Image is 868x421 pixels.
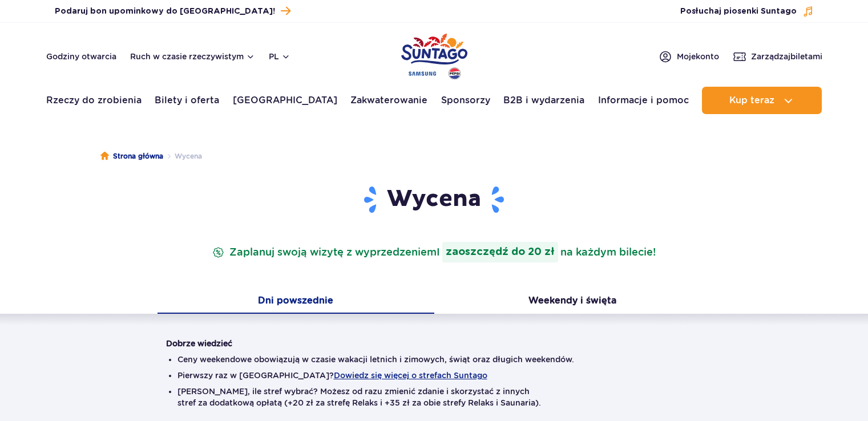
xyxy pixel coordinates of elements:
[100,151,163,162] a: Strona główna
[55,3,290,19] a: Podaruj bon upominkowy do [GEOGRAPHIC_DATA]!
[334,371,487,380] button: Dowiedz się więcej o strefach Suntago
[434,290,711,314] button: Weekendy i święta
[446,247,555,257] font: zaoszczędź do 20 zł
[130,52,244,61] font: Ruch w czasie rzeczywistym
[46,51,116,62] a: Godziny otwarcia
[441,95,490,106] font: Sponsorzy
[177,371,334,380] font: Pierwszy raz w [GEOGRAPHIC_DATA]?
[155,95,219,106] font: Bilety i oferta
[113,152,163,160] font: Strona główna
[233,87,337,114] a: [GEOGRAPHIC_DATA]
[677,52,696,61] font: Moje
[177,387,530,396] font: [PERSON_NAME], ile stref wybrać? Możesz od razu zmienić zdanie i skorzystać z innych
[401,29,467,81] a: Park Polski
[158,290,434,314] button: Dni powszednie
[46,52,116,61] font: Godziny otwarcia
[560,246,656,258] font: na każdym bilecie!
[437,246,440,258] font: I
[702,87,822,114] button: Kup teraz
[350,87,427,114] a: Zakwaterowanie
[503,95,584,106] font: B2B i wydarzenia
[659,50,719,63] a: Mojekonto
[696,52,719,61] font: konto
[166,339,232,348] font: Dobrze wiedzieć
[387,185,481,213] font: Wycena
[680,6,814,17] button: Posłuchaj piosenki Suntago
[46,95,142,106] font: Rzeczy do zrobienia
[155,87,219,114] a: Bilety i oferta
[733,50,822,63] a: Zarządzajbiletami
[269,52,279,61] font: pl
[177,355,574,364] font: Ceny weekendowe obowiązują w czasie wakacji letnich i zimowych, świąt oraz długich weekendów.
[130,52,255,61] button: Ruch w czasie rzeczywistym
[175,152,202,160] font: Wycena
[55,7,275,15] font: Podaruj bon upominkowy do [GEOGRAPHIC_DATA]!
[503,87,584,114] a: B2B i wydarzenia
[233,95,337,106] font: [GEOGRAPHIC_DATA]
[441,87,490,114] a: Sponsorzy
[229,246,437,258] font: Zaplanuj swoją wizytę z wyprzedzeniem
[258,295,333,306] font: Dni powszednie
[46,87,142,114] a: Rzeczy do zrobienia
[598,87,689,114] a: Informacje i pomoc
[751,52,790,61] font: Zarządzaj
[350,95,427,106] font: Zakwaterowanie
[269,51,290,62] button: pl
[598,95,689,106] font: Informacje i pomoc
[177,398,541,407] font: stref za dodatkową opłatą (+20 zł za strefę Relaks i +35 zł za obie strefy Relaks i Saunaria).
[790,52,822,61] font: biletami
[528,295,616,306] font: Weekendy i święta
[680,7,797,15] font: Posłuchaj piosenki Suntago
